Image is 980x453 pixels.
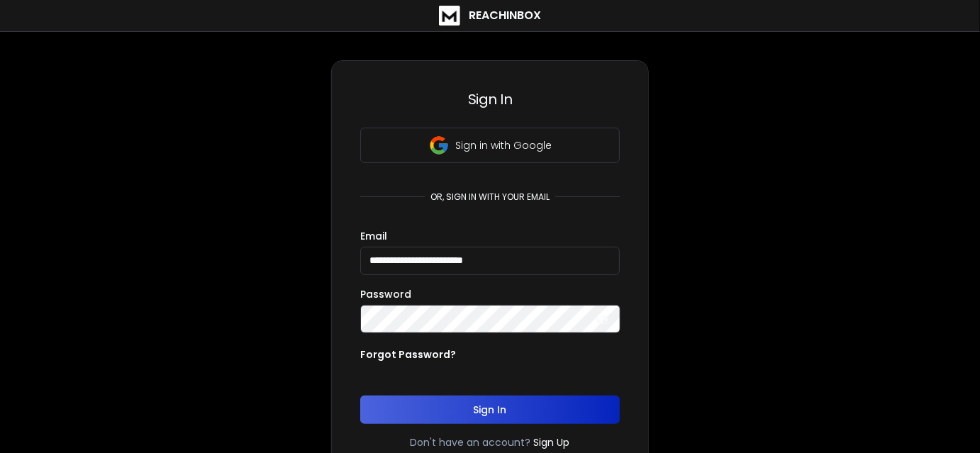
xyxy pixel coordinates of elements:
[439,6,460,26] img: logo
[411,435,531,449] p: Don't have an account?
[439,6,541,26] a: ReachInbox
[360,289,411,299] label: Password
[360,128,620,163] button: Sign in with Google
[469,7,541,24] h1: ReachInbox
[360,396,620,424] button: Sign In
[360,89,620,109] h3: Sign In
[455,138,552,152] p: Sign in with Google
[425,191,555,203] p: or, sign in with your email
[534,435,570,449] a: Sign Up
[360,347,456,362] p: Forgot Password?
[360,231,387,241] label: Email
